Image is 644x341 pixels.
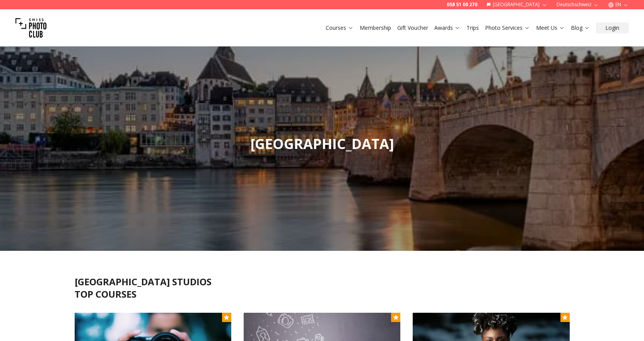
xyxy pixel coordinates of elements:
[434,24,460,32] a: Awards
[485,24,530,32] a: Photo Services
[571,24,590,32] a: Blog
[326,24,354,32] a: Courses
[15,12,46,43] img: Swiss photo club
[482,22,533,33] button: Photo Services
[466,24,479,32] a: Trips
[596,22,629,33] button: Login
[360,24,391,32] a: Membership
[533,22,568,33] button: Meet Us
[536,24,565,32] a: Meet Us
[75,288,570,300] h2: TOP COURSES
[463,22,482,33] button: Trips
[397,24,428,32] a: Gift Voucher
[447,2,477,8] a: 058 51 00 270
[431,22,463,33] button: Awards
[394,22,431,33] button: Gift Voucher
[250,134,394,153] span: [GEOGRAPHIC_DATA]
[75,276,570,288] h2: [GEOGRAPHIC_DATA] STUDIOS
[568,22,593,33] button: Blog
[357,22,394,33] button: Membership
[323,22,357,33] button: Courses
